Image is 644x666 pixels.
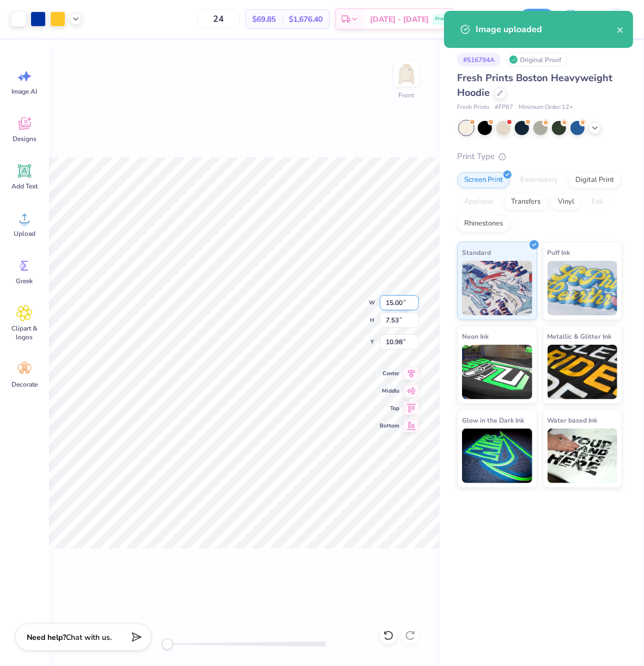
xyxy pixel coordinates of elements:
input: – – [197,9,240,29]
span: Metallic & Glitter Ink [548,331,612,342]
span: Free [435,15,446,23]
span: Chat with us. [66,632,112,643]
img: Metallic & Glitter Ink [548,345,618,399]
div: Image uploaded [476,23,617,36]
a: KE [588,8,633,30]
span: Center [380,369,399,378]
img: Glow in the Dark Ink [462,429,532,483]
div: Embroidery [513,172,565,188]
span: [DATE] - [DATE] [370,14,429,25]
span: Standard [462,247,491,258]
div: Foil [585,194,610,210]
img: Puff Ink [548,261,618,315]
span: Clipart & logos [7,324,42,341]
div: Print Type [457,150,622,163]
img: Neon Ink [462,345,532,399]
span: Minimum Order: 12 + [519,103,573,112]
span: Neon Ink [462,331,489,342]
span: Image AI [12,87,38,96]
img: Standard [462,261,532,315]
span: Fresh Prints [457,103,489,112]
img: Kent Everic Delos Santos [606,8,628,30]
strong: Need help? [27,632,66,643]
span: Decorate [11,380,38,389]
div: # 516794A [457,53,501,66]
div: Original Proof [506,53,567,66]
span: Designs [13,135,37,143]
span: Water based Ink [548,414,598,426]
span: # FP87 [495,103,513,112]
span: Middle [380,387,399,395]
span: $69.85 [252,14,276,25]
div: Transfers [504,194,548,210]
div: Vinyl [551,194,581,210]
img: Water based Ink [548,429,618,483]
div: Screen Print [457,172,510,188]
div: Digital Print [568,172,621,188]
input: Untitled Design [460,8,513,30]
span: Glow in the Dark Ink [462,414,524,426]
div: Applique [457,194,501,210]
div: Front [399,90,415,100]
span: $1,676.40 [289,14,323,25]
span: Add Text [11,182,38,191]
span: Upload [14,229,35,238]
span: Puff Ink [548,247,570,258]
span: Top [380,404,399,413]
button: close [617,23,624,36]
span: Greek [16,277,33,285]
span: Fresh Prints Boston Heavyweight Hoodie [457,71,612,99]
img: Front [396,63,417,85]
div: Accessibility label [162,639,173,650]
div: Rhinestones [457,216,510,232]
span: Bottom [380,421,399,430]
